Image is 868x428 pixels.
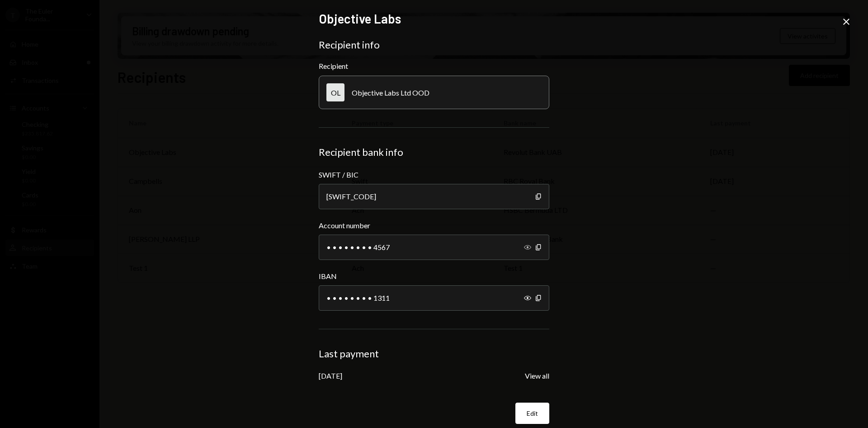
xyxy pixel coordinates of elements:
h2: Objective Labs [319,10,549,28]
div: • • • • • • • • 4567 [319,235,549,260]
div: Recipient info [319,38,549,51]
div: [SWIFT_CODE] [319,184,549,209]
div: Recipient [319,62,549,70]
div: OL [326,83,344,101]
div: Objective Labs Ltd OOD [352,88,429,97]
div: Recipient bank info [319,146,549,159]
label: SWIFT / BIC [319,169,549,180]
div: Last payment [319,347,549,360]
div: [DATE] [319,371,342,380]
button: View all [525,371,549,381]
button: Edit [515,403,549,424]
label: IBAN [319,271,549,282]
label: Account number [319,220,549,231]
div: • • • • • • • • 1311 [319,285,549,311]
